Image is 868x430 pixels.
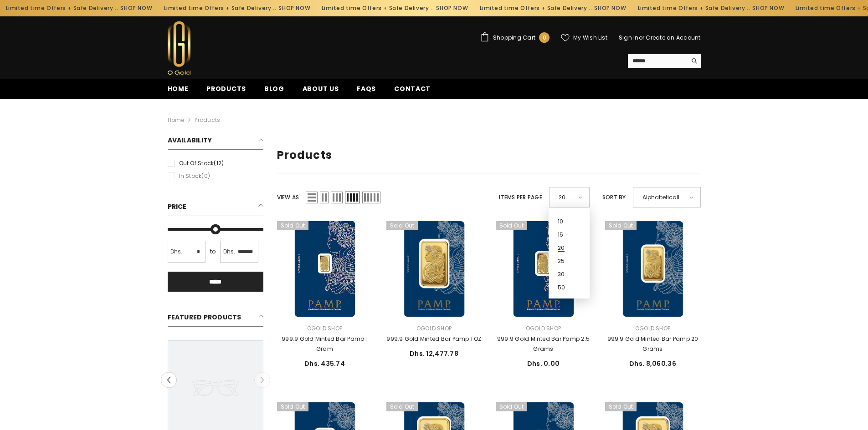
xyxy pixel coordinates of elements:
span: Grid 5 [362,192,380,203]
span: Dhs. 0.00 [527,359,560,368]
div: 20 [549,187,590,207]
span: or [639,34,644,41]
a: 999.9 Gold Minted Bar Pamp 20 Grams [605,221,701,317]
span: 25 [558,253,575,266]
a: SHOP NOW [436,3,467,13]
a: Ogold Shop [307,324,342,332]
a: Products [195,116,220,124]
span: 30 [558,266,575,279]
span: Sold out [496,221,528,230]
a: Contact [385,84,440,99]
span: Sold out [386,221,418,230]
button: Search [687,54,701,68]
a: Blog [255,84,293,99]
span: Grid 3 [331,192,343,203]
span: Products [206,84,246,93]
span: 0 [543,33,546,43]
label: View as [277,192,299,202]
span: Grid 4 [345,192,360,203]
h2: Featured Products [168,310,263,327]
a: My Wish List [561,34,607,42]
span: Dhs. [170,247,183,257]
img: Ogold Shop [168,21,190,75]
span: Sold out [605,221,637,230]
span: FAQs [357,84,376,93]
button: Previous [161,372,177,388]
label: Sort by [602,192,626,202]
a: About us [293,84,348,99]
span: 20 [559,191,572,204]
span: Dhs. 8,060.36 [629,359,676,368]
span: Sold out [496,402,528,411]
span: Home [168,84,189,93]
span: Grid 2 [320,192,329,203]
span: My Wish List [573,35,607,40]
a: FAQs [348,84,385,99]
div: Limited time Offers + Safe Delivery .. [157,1,315,15]
span: Shopping Cart [493,35,535,40]
span: Sold out [277,402,309,411]
a: Sign In [619,34,639,41]
summary: Search [628,54,701,68]
a: 999.9 Gold Minted Bar Pamp 1 Gram [277,334,373,354]
span: 10 [558,213,575,227]
span: Sold out [605,402,637,411]
span: Dhs. [223,247,236,257]
a: Home [159,84,198,99]
a: Create an Account [646,34,700,41]
span: Price [168,202,187,211]
span: (12) [214,159,224,167]
span: Sold out [277,221,309,230]
a: 999.9 Gold Minted Bar Pamp 2.5 Grams [496,334,591,354]
span: Sold out [386,402,418,411]
a: Ogold Shop [635,324,670,332]
a: SHOP NOW [752,3,784,13]
div: Alphabetically, A-Z [633,187,701,207]
a: Home [168,115,185,125]
a: 999.9 Gold Minted Bar Pamp 1 OZ [386,221,482,317]
div: Limited time Offers + Safe Delivery .. [631,1,789,15]
span: Contact [394,84,431,93]
a: Ogold Shop [526,324,561,332]
a: SHOP NOW [278,3,310,13]
div: Limited time Offers + Safe Delivery .. [315,1,473,15]
a: Ogold Shop [416,324,452,332]
span: Dhs. 435.74 [304,359,345,368]
span: 15 [558,227,575,240]
a: SHOP NOW [120,3,152,13]
a: 999.9 Gold Minted Bar Pamp 20 Grams [605,334,701,354]
label: Out of stock [168,158,263,168]
nav: breadcrumbs [168,99,701,128]
a: 999.9 Gold Minted Bar Pamp 1 Gram [277,221,373,317]
a: 999.9 Gold Minted Bar Pamp 2.5 Grams [496,221,591,317]
a: 999.9 Gold Minted Bar Pamp 1 OZ [386,334,482,344]
a: SHOP NOW [594,3,626,13]
label: Items per page [499,192,542,202]
div: Limited time Offers + Safe Delivery .. [473,1,632,15]
span: Blog [264,84,284,93]
span: Dhs. 12,477.78 [410,349,458,358]
h1: Products [277,149,701,162]
a: Shopping Cart [480,32,550,43]
span: About us [303,84,339,93]
span: List [306,192,318,203]
a: Products [197,84,255,99]
span: 50 [558,279,575,293]
span: Alphabetically, A-Z [642,191,683,204]
span: Availability [168,136,212,145]
span: to [207,247,218,257]
span: 20 [558,240,575,253]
